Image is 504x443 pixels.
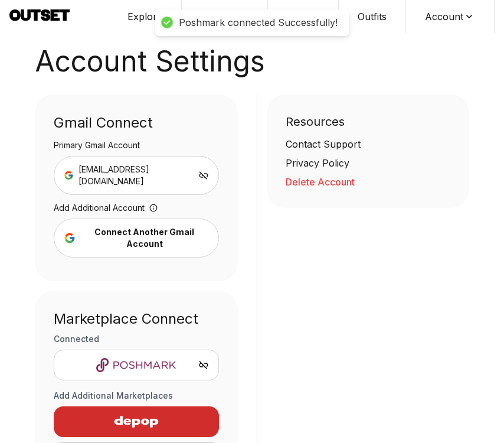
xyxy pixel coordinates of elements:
button: Unlink Poshmark [198,360,209,370]
div: Connect Another Gmail Account [80,226,209,250]
button: Depop logo [54,406,219,437]
img: Poshmark logo [64,358,209,372]
div: Add Additional Account [54,202,219,219]
h3: Connected [54,333,219,345]
button: Delete Account [286,175,451,189]
div: Primary Gmail Account [54,139,219,156]
h1: Account Settings [35,47,469,76]
div: Marketplace Connect [54,310,219,328]
a: Privacy Policy [286,156,451,170]
h3: Add Additional Marketplaces [54,390,219,402]
div: Resources [286,113,451,137]
span: [EMAIL_ADDRESS][DOMAIN_NAME] [78,164,194,187]
button: Connect Another Gmail Account [54,219,219,258]
a: Contact Support [286,137,451,151]
img: Depop logo [85,408,188,436]
div: Gmail Connect [54,113,219,139]
div: Poshmark connected Successfully! [179,17,338,29]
